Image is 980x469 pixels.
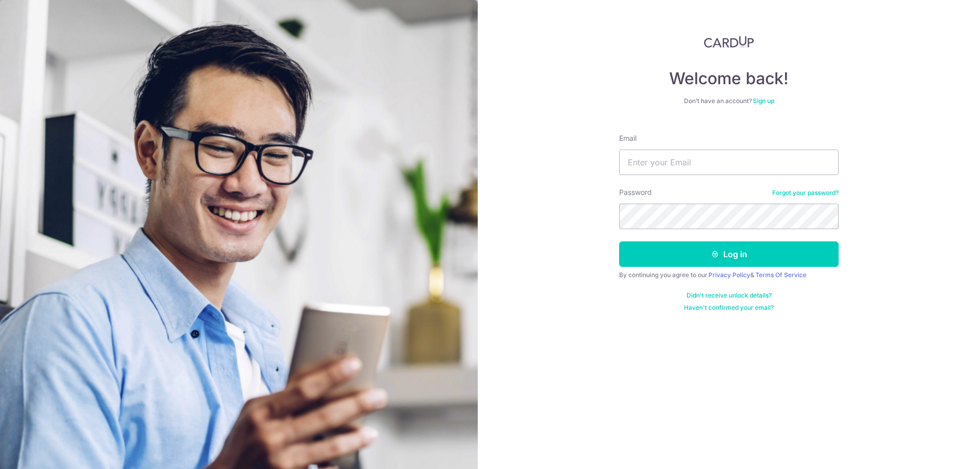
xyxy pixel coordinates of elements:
button: Log in [619,241,839,267]
a: Didn't receive unlock details? [687,291,772,300]
h4: Welcome back! [619,68,839,89]
img: CardUp Logo [704,36,754,48]
div: Don’t have an account? [619,97,839,105]
a: Forgot your password? [772,189,839,197]
a: Sign up [753,97,774,105]
label: Email [619,133,636,143]
a: Terms Of Service [755,271,806,279]
input: Enter your Email [619,150,839,175]
a: Haven't confirmed your email? [684,304,774,312]
a: Privacy Policy [708,271,750,279]
label: Password [619,187,652,198]
div: By continuing you agree to our & [619,271,839,279]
